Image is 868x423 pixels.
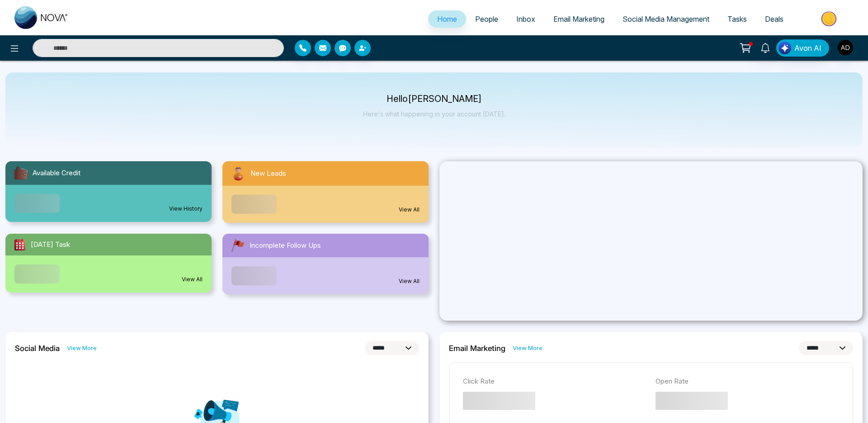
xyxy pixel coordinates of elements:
span: [DATE] Task [31,240,70,250]
span: Available Credit [33,168,80,178]
span: Tasks [727,14,747,24]
img: Lead Flow [778,42,791,54]
a: View More [513,344,542,352]
a: View More [67,344,97,352]
p: Open Rate [656,376,839,387]
span: Avon AI [794,43,821,53]
a: View History [169,205,203,213]
img: todayTask.svg [13,237,27,252]
h2: Email Marketing [449,344,505,353]
img: newLeads.svg [230,165,247,182]
span: Deals [765,14,783,24]
a: View All [399,206,420,214]
span: Home [437,14,457,24]
p: Click Rate [463,376,646,387]
a: Email Marketing [544,10,613,28]
a: Inbox [507,10,544,28]
a: Incomplete Follow UpsView All [217,234,434,294]
h2: Social Media [15,344,60,353]
a: View All [399,277,420,285]
a: Home [428,10,466,28]
p: Hello [PERSON_NAME] [363,95,505,103]
a: View All [182,275,203,284]
span: New Leads [250,168,286,179]
span: Incomplete Follow Ups [250,240,321,251]
img: Market-place.gif [797,9,863,29]
img: followUps.svg [230,237,246,254]
a: New LeadsView All [217,161,434,223]
a: Social Media Management [613,10,718,28]
p: Here's what happening in your account [DATE]. [363,110,505,118]
a: Tasks [718,10,756,28]
span: Social Media Management [623,14,709,24]
span: Email Marketing [553,14,604,24]
a: People [466,10,507,28]
span: Inbox [516,14,535,24]
button: Avon AI [776,39,829,57]
span: People [475,14,498,24]
a: Deals [756,10,793,28]
img: Nova CRM Logo [14,6,69,29]
img: availableCredit.svg [13,165,29,181]
img: User Avatar [838,40,853,55]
